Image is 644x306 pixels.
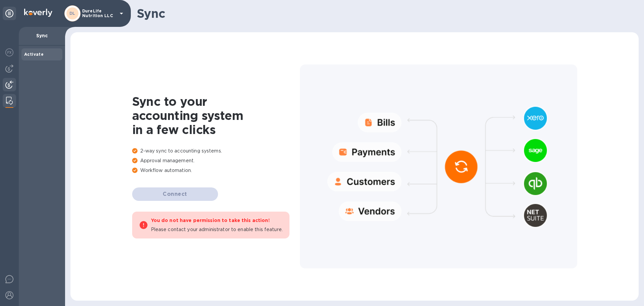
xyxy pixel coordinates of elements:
p: Approval management. [132,157,300,164]
h1: Sync [137,6,633,20]
p: Workflow automation. [132,167,300,174]
h1: Sync to your accounting system in a few clicks [132,94,300,137]
img: Logo [24,9,52,17]
b: Activate [24,52,44,57]
b: DL [69,11,75,16]
div: Unpin categories [3,7,16,20]
b: You do not have permission to take this action! [151,218,270,223]
p: Please contact your administrator to enable this feature. [151,226,283,233]
p: 2-way sync to accounting systems. [132,147,300,155]
p: Sync [24,32,60,39]
img: Foreign exchange [5,48,13,56]
p: DureLife Nutrition LLC [82,9,116,18]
